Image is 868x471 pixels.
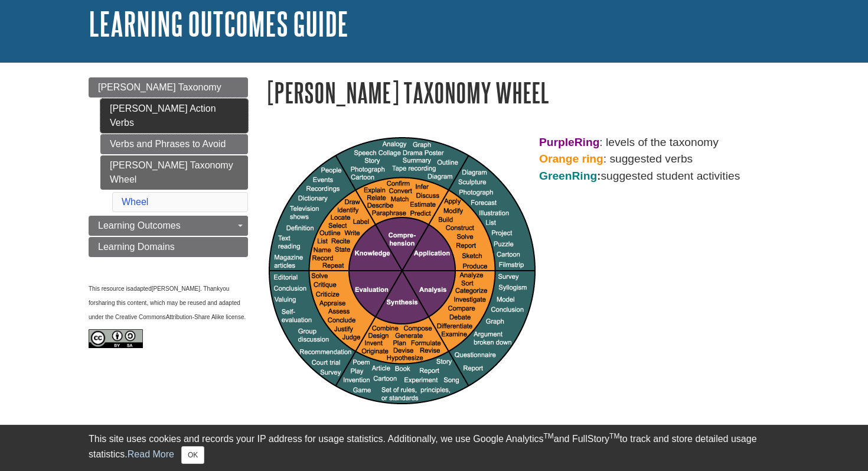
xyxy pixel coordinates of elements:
span: [PERSON_NAME] Taxonomy [98,82,221,92]
span: Attribution-Share Alike license [166,314,244,320]
span: Learning Domains [98,242,175,252]
a: [PERSON_NAME] Taxonomy [89,77,248,98]
strong: Orange ring [539,152,603,165]
span: [PERSON_NAME]. Thank [152,285,220,292]
sup: TM [543,432,553,440]
h1: [PERSON_NAME] Taxonomy Wheel [266,77,779,108]
div: Guide Page Menu [89,77,248,366]
a: Read More [128,449,174,459]
span: Learning Outcomes [98,220,181,230]
a: [PERSON_NAME] Action Verbs [100,99,248,133]
span: sharing this content, which may be reused and adapted under the Creative Commons . [89,300,246,320]
span: Green [539,170,572,182]
sup: TM [609,432,619,440]
span: Ring [572,170,597,182]
a: Verbs and Phrases to Avoid [100,134,248,154]
span: you for [89,285,231,306]
button: Close [181,446,204,464]
a: Learning Domains [89,237,248,257]
span: This resource is [89,285,130,292]
a: Learning Outcomes Guide [89,5,348,42]
span: adapted [130,285,152,292]
strong: : [539,170,601,182]
p: : levels of the taxonomy : suggested verbs suggested student activities [266,134,779,185]
div: This site uses cookies and records your IP address for usage statistics. Additionally, we use Goo... [89,432,779,464]
a: Wheel [122,197,148,207]
strong: Ring [575,136,600,148]
a: Learning Outcomes [89,216,248,236]
strong: Purple [539,136,575,148]
a: [PERSON_NAME] Taxonomy Wheel [100,155,248,190]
